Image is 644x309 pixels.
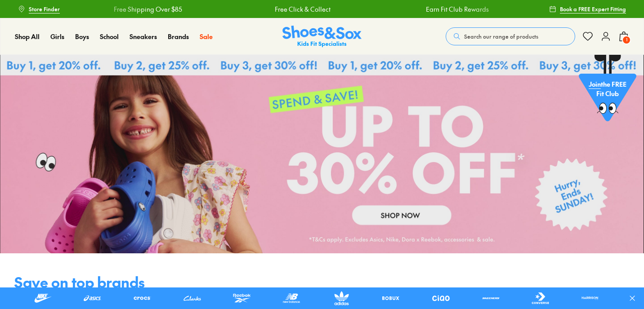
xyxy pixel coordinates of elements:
[15,32,40,41] a: Shop All
[579,72,636,106] p: the FREE Fit Club
[50,32,64,41] span: Girls
[130,32,157,41] span: Sneakers
[464,32,538,40] span: Search our range of products
[75,32,89,41] span: Boys
[549,1,626,17] a: Book a FREE Expert Fitting
[100,32,119,41] a: School
[200,32,213,41] a: Sale
[29,5,60,13] span: Store Finder
[130,32,157,41] a: Sneakers
[618,26,629,46] button: 1
[168,32,189,41] span: Brands
[168,32,189,41] a: Brands
[579,54,636,126] a: Jointhe FREE Fit Club
[282,26,362,48] a: Shoes & Sox
[589,79,601,88] span: Join
[18,1,60,17] a: Store Finder
[274,4,330,14] a: Free Click & Collect
[622,35,631,44] span: 1
[446,27,575,45] button: Search our range of products
[75,32,89,41] a: Boys
[282,26,362,48] img: SNS_Logo_Responsive.svg
[560,5,626,13] span: Book a FREE Expert Fitting
[425,4,488,14] a: Earn Fit Club Rewards
[100,32,119,41] span: School
[113,4,181,14] a: Free Shipping Over $85
[15,32,40,41] span: Shop All
[50,32,64,41] a: Girls
[200,32,213,41] span: Sale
